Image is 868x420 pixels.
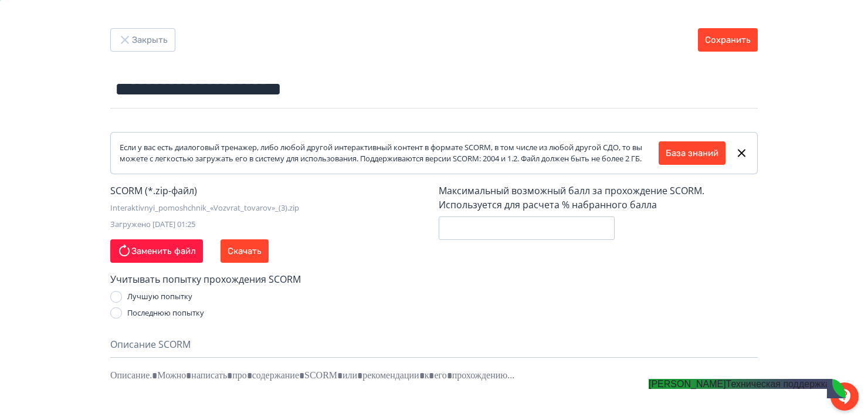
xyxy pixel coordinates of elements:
div: Загружено [DATE] 01:25 [110,219,429,231]
div: Interaktivnyi_pomoshchnik_«Vozvrat_tovarov»_(3).zip [110,202,429,214]
jdiv: [PERSON_NAME] [649,379,726,389]
a: База знаний [666,147,718,160]
div: Максимальный возможный балл за прохождение SCORM. Используется для расчета % набранного балла [439,184,758,212]
div: Описание SCORM [110,337,758,358]
div: Последнюю попытку [127,307,204,319]
button: Сохранить [698,28,758,52]
button: Заменить файл [110,239,203,263]
button: Закрыть [110,28,175,52]
div: Учитывать попытку прохождения SCORM [110,272,429,286]
div: Лучшую попытку [127,291,192,303]
jdiv: Техническая поддержка [726,379,830,389]
button: База знаний [659,141,725,165]
div: SCORM (*.zip-файл) [110,184,429,198]
button: Скачать [221,239,269,263]
div: Если у вас есть диалоговый тренажер, либо любой другой интерактивный контент в формате SCORM, в т... [120,142,659,165]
